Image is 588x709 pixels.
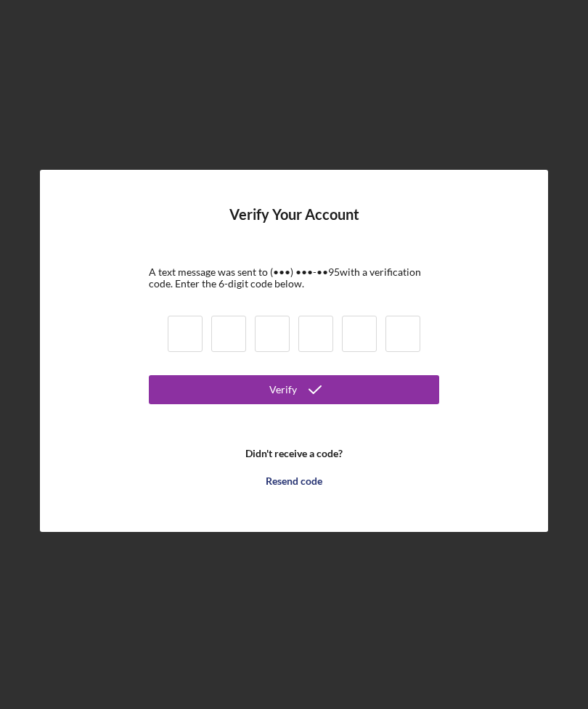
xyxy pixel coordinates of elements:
b: Didn't receive a code? [245,448,343,459]
button: Verify [149,375,439,404]
div: Verify [269,375,297,404]
h4: Verify Your Account [229,206,359,245]
div: A text message was sent to (•••) •••-•• 95 with a verification code. Enter the 6-digit code below. [149,266,439,290]
button: Resend code [149,467,439,496]
div: Resend code [266,467,322,496]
